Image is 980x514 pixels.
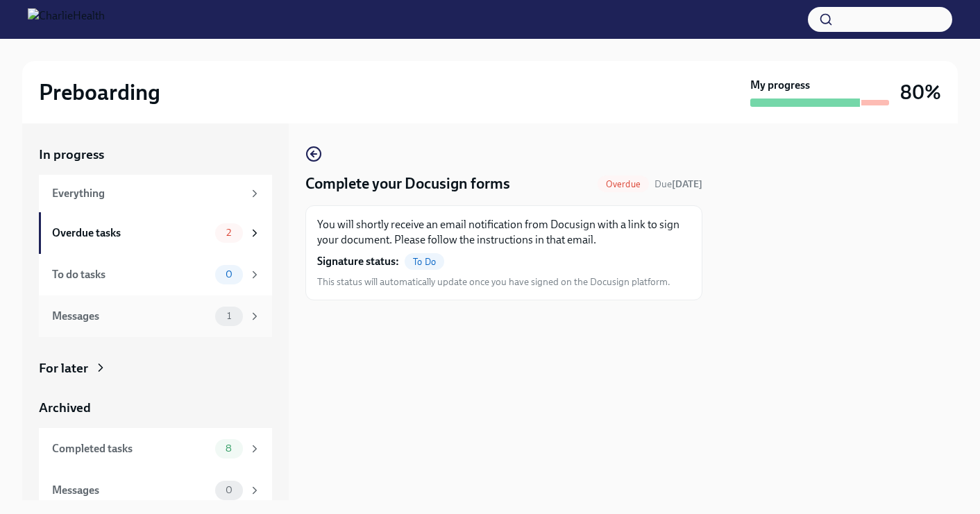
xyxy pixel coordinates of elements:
strong: My progress [750,78,810,93]
span: August 4th, 2025 09:00 [654,178,702,191]
a: In progress [39,146,272,164]
div: Overdue tasks [52,225,210,241]
h2: Preboarding [39,78,160,106]
a: Completed tasks8 [39,428,272,470]
a: To do tasks0 [39,254,272,295]
a: Overdue tasks2 [39,212,272,254]
a: Messages0 [39,470,272,511]
span: Overdue [598,179,649,189]
span: 8 [217,443,240,454]
div: Completed tasks [52,441,210,456]
h4: Complete your Docusign forms [305,173,510,194]
strong: [DATE] [672,178,702,190]
span: 0 [217,269,241,280]
div: Messages [52,309,210,324]
span: 1 [219,311,239,321]
span: To Do [405,257,444,267]
a: Messages1 [39,295,272,337]
span: This status will automatically update once you have signed on the Docusign platform. [317,275,670,289]
div: Messages [52,483,210,498]
div: To do tasks [52,267,210,282]
h3: 80% [900,80,941,105]
img: CharlieHealth [28,8,105,31]
span: 2 [218,228,239,238]
p: You will shortly receive an email notification from Docusign with a link to sign your document. P... [317,217,691,248]
a: Everything [39,175,272,212]
div: Everything [52,186,243,201]
span: 0 [217,485,241,495]
div: For later [39,359,88,377]
span: Due [654,178,702,190]
strong: Signature status: [317,254,399,269]
a: For later [39,359,272,377]
a: Archived [39,399,272,417]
